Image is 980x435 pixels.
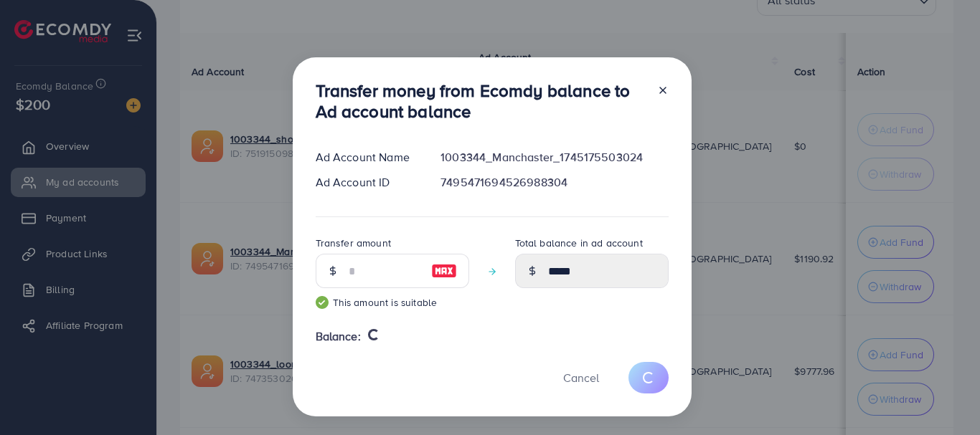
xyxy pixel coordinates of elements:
[919,371,969,424] iframe: Chat
[515,236,643,250] label: Total balance in ad account
[316,296,329,309] img: guide
[545,362,617,393] button: Cancel
[316,328,361,345] span: Balance:
[431,262,457,279] img: image
[316,236,391,250] label: Transfer amount
[563,370,599,386] span: Cancel
[429,149,679,166] div: 1003344_Manchaster_1745175503024
[304,149,430,166] div: Ad Account Name
[429,174,679,191] div: 7495471694526988304
[316,80,646,122] h3: Transfer money from Ecomdy balance to Ad account balance
[316,295,469,310] small: This amount is suitable
[304,174,430,191] div: Ad Account ID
